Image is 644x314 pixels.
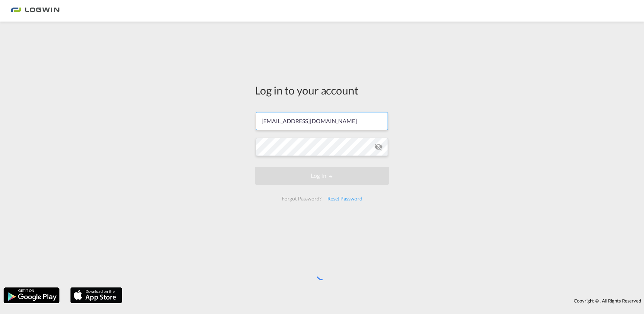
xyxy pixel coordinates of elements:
img: 2761ae10d95411efa20a1f5e0282d2d7.png [11,3,59,19]
button: LOGIN [255,167,389,185]
div: Copyright © . All Rights Reserved [126,295,644,307]
input: Enter email/phone number [256,112,388,130]
img: apple.png [70,287,123,304]
div: Forgot Password? [279,192,324,205]
div: Log in to your account [255,83,389,98]
img: google.png [3,287,60,304]
div: Reset Password [325,192,365,205]
md-icon: icon-eye-off [374,143,383,151]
